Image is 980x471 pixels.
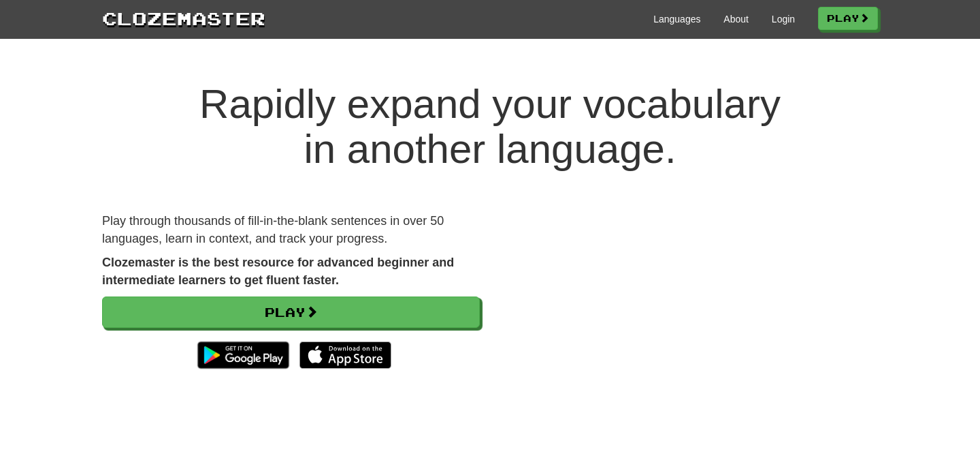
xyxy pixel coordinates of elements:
a: Play [818,7,878,30]
strong: Clozemaster is the best resource for advanced beginner and intermediate learners to get fluent fa... [102,256,454,287]
a: About [723,12,749,26]
a: Clozemaster [102,5,265,31]
a: Play [102,297,480,328]
p: Play through thousands of fill-in-the-blank sentences in over 50 languages, learn in context, and... [102,213,480,247]
a: Login [772,12,795,26]
a: Languages [653,12,700,26]
img: Download_on_the_App_Store_Badge_US-UK_135x40-25178aeef6eb6b83b96f5f2d004eda3bffbb37122de64afbaef7... [299,341,391,369]
img: Get it on Google Play [191,335,296,376]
